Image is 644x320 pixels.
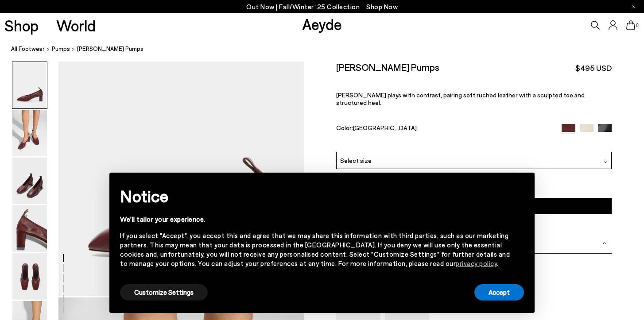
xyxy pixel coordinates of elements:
span: 0 [635,23,640,28]
h2: Notice [120,185,510,208]
div: Color: [336,124,553,134]
span: [PERSON_NAME] Pumps [77,44,144,54]
img: Narissa Ruched Pumps - Image 3 [12,158,47,204]
a: privacy policy [456,259,497,267]
a: All Footwear [11,44,45,54]
a: Aeyde [302,15,342,33]
img: Narissa Ruched Pumps - Image 2 [12,110,47,156]
nav: breadcrumb [11,37,644,62]
button: Accept [474,284,524,301]
div: We'll tailor your experience. [120,215,510,224]
img: Narissa Ruched Pumps - Image 5 [12,253,47,300]
span: Navigate to /collections/new-in [366,3,398,11]
h2: [PERSON_NAME] Pumps [336,62,439,73]
p: Out Now | Fall/Winter ‘25 Collection [246,1,398,12]
img: svg%3E [603,160,608,165]
img: Narissa Ruched Pumps - Image 4 [12,205,47,252]
a: World [56,18,96,33]
div: If you select "Accept", you accept this and agree that we may share this information with third p... [120,231,510,268]
button: Customize Settings [120,284,208,301]
p: [PERSON_NAME] plays with contrast, pairing soft ruched leather with a sculpted toe and structured... [336,91,612,106]
span: Select size [340,156,372,165]
a: pumps [52,44,70,54]
span: × [517,179,524,192]
a: Shop [4,18,39,33]
img: svg%3E [602,241,607,246]
span: pumps [52,45,70,52]
span: $495 USD [575,62,612,73]
span: [GEOGRAPHIC_DATA] [353,124,417,131]
button: Close this notice [510,175,531,197]
a: 0 [626,20,635,30]
img: Narissa Ruched Pumps - Image 1 [12,62,47,108]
